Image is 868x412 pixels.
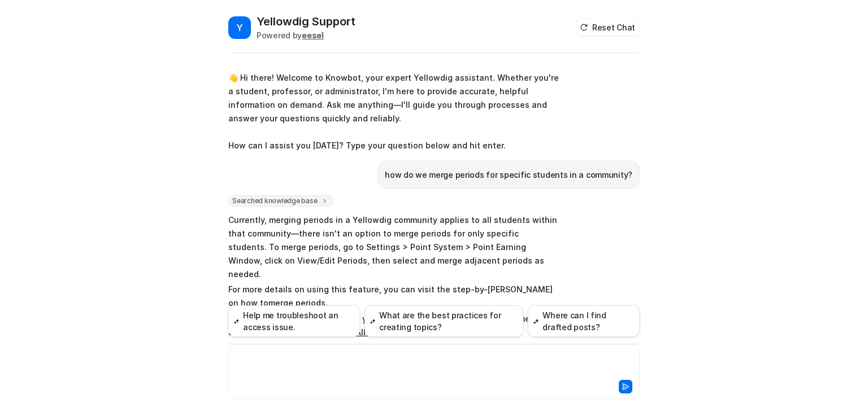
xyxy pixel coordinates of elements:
button: Where can I find drafted posts? [528,305,640,337]
h2: Yellowdig Support [257,14,355,29]
a: merge periods [268,298,325,308]
p: For more details on using this feature, you can visit the step-by-[PERSON_NAME] on how to . [228,283,559,310]
b: eesel [302,30,324,40]
button: Help me troubleshoot an access issue. [228,305,360,337]
button: What are the best practices for creating topics? [364,305,523,337]
p: how do we merge periods for specific students in a community? [385,168,632,182]
p: 👋 Hi there! Welcome to Knowbot, your expert Yellowdig assistant. Whether you're a student, profes... [228,71,559,152]
button: Reset Chat [576,19,640,36]
p: Currently, merging periods in a Yellowdig community applies to all students within that community... [228,213,559,281]
span: Searched knowledge base [228,195,333,207]
div: Powered by [257,29,355,41]
span: Y [228,16,251,39]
